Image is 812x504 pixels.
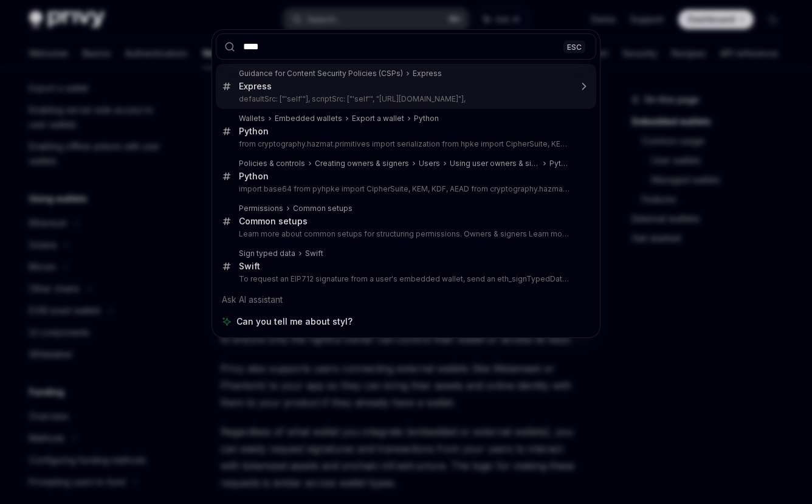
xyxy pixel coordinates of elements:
[414,114,439,123] div: Python
[293,204,353,213] div: Common setups
[239,69,403,78] div: Guidance for Content Security Policies (CSPs)
[236,316,353,328] span: Can you tell me about styl?
[239,159,305,168] div: Policies & controls
[239,216,308,227] div: Common setups
[239,249,295,258] div: Sign typed data
[315,159,409,168] div: Creating owners & signers
[239,171,269,182] div: Python
[239,81,272,92] div: Express
[239,261,260,272] div: Swift
[239,204,283,213] div: Permissions
[239,114,265,123] div: Wallets
[275,114,342,123] div: Embedded wallets
[239,229,571,239] p: Learn more about common setups for structuring permissions. Owners & signers Learn more about the de
[239,139,571,149] p: from cryptography.hazmat.primitives import serialization from hpke import CipherSuite, KEMId, KDFId,
[450,159,540,168] div: Using user owners & signers
[239,126,269,137] div: Python
[352,114,404,123] div: Export a wallet
[216,289,596,311] div: Ask AI assistant
[305,249,323,258] div: Swift
[239,94,571,104] p: defaultSrc: ["'self'"], scriptSrc: ["'self'", "[URL][DOMAIN_NAME]"],
[413,69,442,78] div: Express
[563,40,585,53] div: ESC
[239,274,571,284] p: To request an EIP712 signature from a user's embedded wallet, send an eth_signTypedData_v4 JSON-
[549,159,571,168] div: Python
[239,184,571,194] p: import base64 from pyhpke import CipherSuite, KEM, KDF, AEAD from cryptography.hazmat.primitives imp
[419,159,440,168] div: Users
